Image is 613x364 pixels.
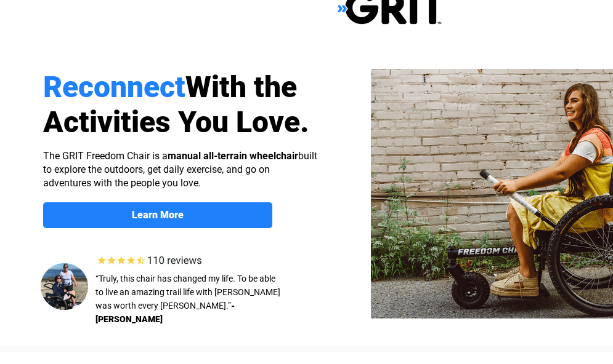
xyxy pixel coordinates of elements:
[43,69,185,105] span: Reconnect
[168,150,298,162] strong: manual all-terrain wheelchair
[185,69,297,105] span: With the
[43,150,317,189] span: The GRIT Freedom Chair is a built to explore the outdoors, get daily exercise, and go on adventur...
[43,202,272,228] a: Learn More
[132,209,184,221] strong: Learn More
[95,274,280,311] span: “Truly, this chair has changed my life. To be able to live an amazing trail life with [PERSON_NAM...
[44,297,150,320] input: Get more information
[43,105,309,140] span: Activities You Love.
